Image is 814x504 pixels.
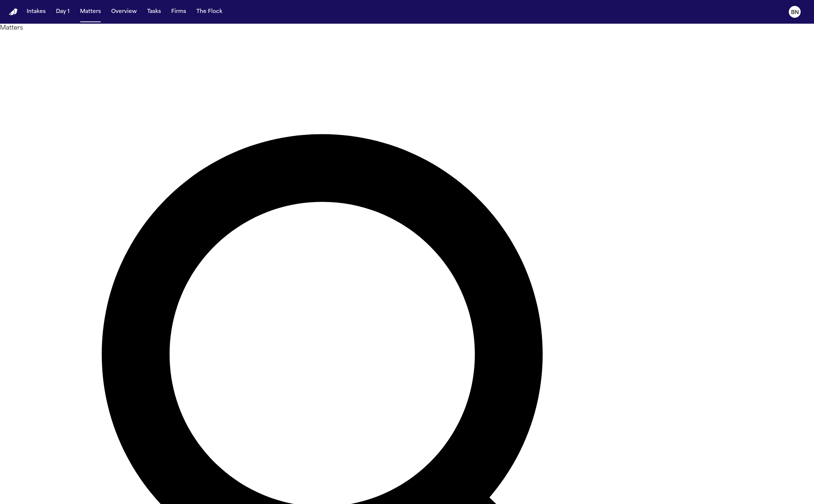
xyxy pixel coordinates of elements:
[108,5,140,19] button: Overview
[193,5,225,19] button: The Flock
[9,9,18,16] a: Home
[9,9,18,16] img: Finch Logo
[53,5,73,19] button: Day 1
[144,5,164,19] button: Tasks
[168,5,189,19] button: Firms
[77,5,104,19] button: Matters
[24,5,49,19] button: Intakes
